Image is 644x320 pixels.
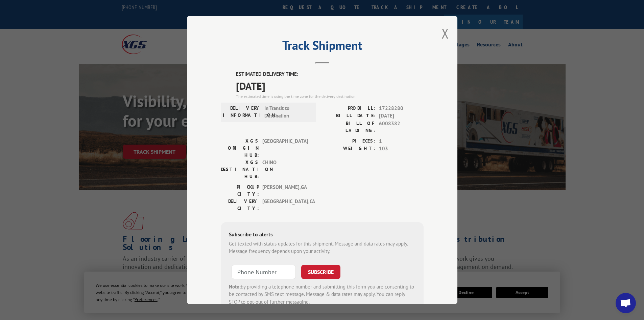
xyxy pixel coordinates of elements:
[379,137,424,145] span: 1
[379,145,424,153] span: 103
[442,24,449,42] button: Close modal
[221,159,259,180] label: XGS DESTINATION HUB:
[229,283,415,306] div: by providing a telephone number and submitting this form you are consenting to be contacted by SM...
[322,120,376,134] label: BILL OF LADING:
[221,184,259,198] label: PICKUP CITY:
[229,240,415,255] div: Get texted with status updates for this shipment. Message and data rates may apply. Message frequ...
[221,41,424,54] h2: Track Shipment
[379,120,424,134] span: 6008382
[229,230,415,240] div: Subscribe to alerts
[379,105,424,112] span: 17228280
[221,137,259,159] label: XGS ORIGIN HUB:
[262,137,308,159] span: [GEOGRAPHIC_DATA]
[262,198,308,212] span: [GEOGRAPHIC_DATA] , CA
[236,93,424,100] div: The estimated time is using the time zone for the delivery destination.
[322,145,376,153] label: WEIGHT:
[232,265,296,279] input: Phone Number
[262,159,308,180] span: CHINO
[262,184,308,198] span: [PERSON_NAME] , GA
[322,112,376,120] label: BILL DATE:
[229,283,241,290] strong: Note:
[223,105,261,120] label: DELIVERY INFORMATION:
[264,105,310,120] span: In Transit to Destination
[221,198,259,212] label: DELIVERY CITY:
[379,112,424,120] span: [DATE]
[616,293,636,313] a: Open chat
[322,137,376,145] label: PIECES:
[236,70,424,78] label: ESTIMATED DELIVERY TIME:
[322,105,376,112] label: PROBILL:
[236,78,424,93] span: [DATE]
[301,265,340,279] button: SUBSCRIBE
